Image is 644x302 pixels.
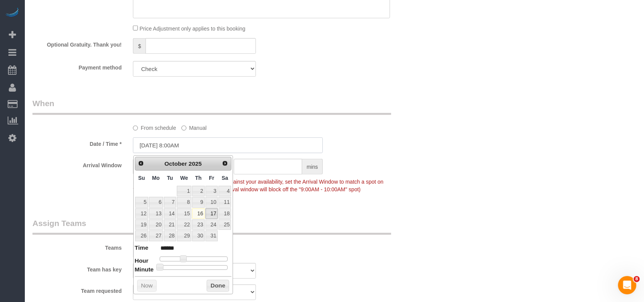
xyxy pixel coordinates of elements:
[135,257,149,266] dt: Hour
[222,160,228,166] span: Next
[133,137,323,153] input: MM/DD/YYYY HH:MM
[205,231,218,241] a: 31
[205,197,218,207] a: 10
[27,241,127,252] label: Teams
[177,231,191,241] a: 29
[218,220,231,230] a: 25
[133,38,146,54] span: $
[27,263,127,273] label: Team has key
[177,186,191,196] a: 1
[149,231,163,241] a: 27
[164,197,176,207] a: 7
[149,220,163,230] a: 20
[180,175,188,181] span: Wednesday
[152,175,160,181] span: Monday
[192,231,205,241] a: 30
[138,160,144,166] span: Prev
[135,231,148,241] a: 26
[5,8,20,18] img: Automaid Logo
[32,218,391,235] legend: Assign Teams
[149,208,163,219] a: 13
[27,137,127,148] label: Date / Time *
[195,175,202,181] span: Thursday
[220,158,231,169] a: Next
[205,208,218,219] a: 17
[181,126,186,131] input: Manual
[218,186,231,196] a: 4
[164,208,176,219] a: 14
[164,231,176,241] a: 28
[189,160,202,167] span: 2025
[27,159,127,169] label: Arrival Window
[133,126,138,131] input: From schedule
[207,280,229,292] button: Done
[218,197,231,207] a: 11
[192,186,205,196] a: 2
[634,276,640,282] span: 8
[136,158,147,169] a: Prev
[135,220,148,230] a: 19
[222,175,228,181] span: Saturday
[192,208,205,219] a: 16
[135,244,149,253] dt: Time
[205,220,218,230] a: 24
[138,175,145,181] span: Sunday
[137,280,157,292] button: Now
[27,284,127,295] label: Team requested
[205,186,218,196] a: 3
[135,208,148,219] a: 12
[32,98,391,115] legend: When
[209,175,214,181] span: Friday
[181,121,207,132] label: Manual
[192,220,205,230] a: 23
[135,197,148,207] a: 5
[167,175,173,181] span: Tuesday
[139,26,245,32] span: Price Adjustment only applies to this booking
[177,197,191,207] a: 8
[27,38,127,48] label: Optional Gratuity. Thank you!
[302,159,323,174] span: mins
[218,208,231,219] a: 18
[165,160,187,167] span: October
[133,121,176,132] label: From schedule
[177,208,191,219] a: 15
[135,265,154,275] dt: Minute
[149,197,163,207] a: 6
[27,61,127,71] label: Payment method
[177,220,191,230] a: 22
[192,197,205,207] a: 9
[133,179,383,192] span: To make this booking count against your availability, set the Arrival Window to match a spot on y...
[164,220,176,230] a: 21
[618,276,636,294] iframe: Intercom live chat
